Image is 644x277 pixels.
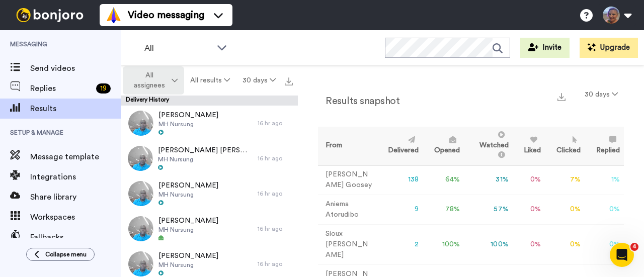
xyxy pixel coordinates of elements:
[423,224,464,264] td: 100 %
[464,195,513,224] td: 57 %
[45,250,87,258] span: Collapse menu
[123,66,184,95] button: All assignees
[158,226,218,234] span: MH Nursung
[158,120,218,128] span: MH Nursung
[128,111,153,136] img: 92c0f570-fe8b-4abd-bc51-2a0c8b46de83-thumb.jpg
[464,127,513,165] th: Watched
[30,231,121,243] span: Fallbacks
[128,146,153,171] img: 92c0f570-fe8b-4abd-bc51-2a0c8b46de83-thumb.jpg
[158,155,253,163] span: MH Nursung
[158,110,218,120] span: [PERSON_NAME]
[158,251,218,261] span: [PERSON_NAME]
[121,106,298,141] a: [PERSON_NAME]MH Nursung16 hr ago
[513,165,545,195] td: 0 %
[377,195,423,224] td: 9
[585,127,624,165] th: Replied
[30,151,121,163] span: Message template
[579,85,624,104] button: 30 days
[158,191,218,199] span: MH Nursung
[30,62,121,74] span: Send videos
[30,82,92,95] span: Replies
[630,243,638,251] span: 4
[184,71,236,89] button: All results
[258,260,293,268] div: 16 hr ago
[464,224,513,264] td: 100 %
[318,195,377,224] td: Aniema Atorudibo
[121,211,298,246] a: [PERSON_NAME]MH Nursung16 hr ago
[610,243,634,267] iframe: Intercom live chat
[121,96,298,106] div: Delivery History
[580,38,638,58] button: Upgrade
[236,71,282,89] button: 30 days
[557,93,566,101] img: export.svg
[554,89,569,104] button: Export a summary of each team member’s results that match this filter now.
[128,251,153,276] img: 92c0f570-fe8b-4abd-bc51-2a0c8b46de83-thumb.jpg
[585,195,624,224] td: 0 %
[377,165,423,195] td: 138
[545,127,585,165] th: Clicked
[128,216,153,241] img: 92c0f570-fe8b-4abd-bc51-2a0c8b46de83-thumb.jpg
[258,119,293,127] div: 16 hr ago
[258,225,293,233] div: 16 hr ago
[121,176,298,211] a: [PERSON_NAME]MH Nursung16 hr ago
[423,127,464,165] th: Opened
[318,127,377,165] th: From
[129,70,170,90] span: All assignees
[30,211,121,223] span: Workspaces
[128,8,204,22] span: Video messaging
[585,224,624,264] td: 0 %
[128,181,153,206] img: 92c0f570-fe8b-4abd-bc51-2a0c8b46de83-thumb.jpg
[158,180,218,191] span: [PERSON_NAME]
[513,195,545,224] td: 0 %
[545,165,585,195] td: 7 %
[144,42,212,54] span: All
[318,224,377,264] td: Sioux [PERSON_NAME]
[106,7,122,23] img: vm-color.svg
[318,96,399,107] h2: Results snapshot
[258,190,293,198] div: 16 hr ago
[513,127,545,165] th: Liked
[258,154,293,162] div: 16 hr ago
[520,38,570,58] button: Invite
[423,165,464,195] td: 64 %
[158,261,218,269] span: MH Nursung
[26,248,95,261] button: Collapse menu
[30,191,121,203] span: Share library
[585,165,624,195] td: 1 %
[96,83,111,94] div: 19
[377,127,423,165] th: Delivered
[158,145,253,155] span: [PERSON_NAME] [PERSON_NAME]
[12,8,88,22] img: bj-logo-header-white.svg
[513,224,545,264] td: 0 %
[318,165,377,195] td: [PERSON_NAME] Goosey
[285,77,293,85] img: export.svg
[30,103,121,115] span: Results
[464,165,513,195] td: 31 %
[377,224,423,264] td: 2
[545,195,585,224] td: 0 %
[30,171,121,183] span: Integrations
[282,73,296,88] button: Export all results that match these filters now.
[158,216,218,226] span: [PERSON_NAME]
[545,224,585,264] td: 0 %
[423,195,464,224] td: 78 %
[121,141,298,176] a: [PERSON_NAME] [PERSON_NAME]MH Nursung16 hr ago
